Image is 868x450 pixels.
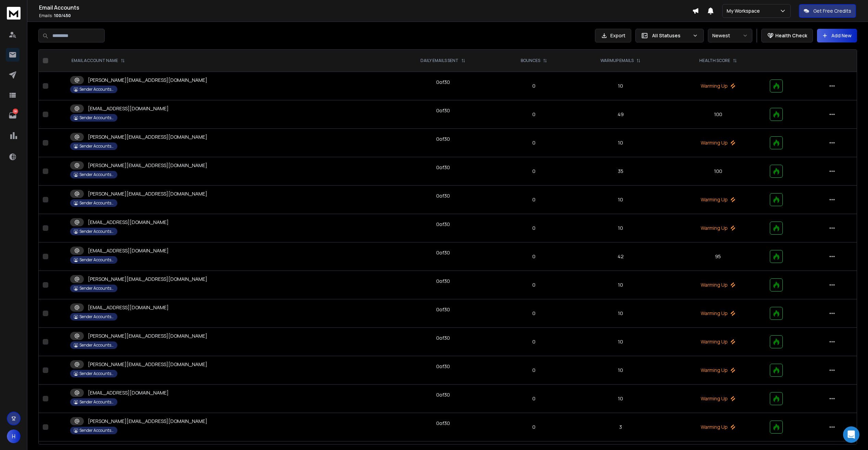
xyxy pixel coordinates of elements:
p: BOUNCES [521,58,540,63]
button: Get Free Credits [799,4,856,18]
p: WARMUP EMAILS [600,58,634,63]
td: 10 [571,129,671,157]
p: 0 [502,253,566,260]
p: [PERSON_NAME][EMAIL_ADDRESS][DOMAIN_NAME] [88,361,207,368]
td: 10 [571,299,671,328]
p: 0 [502,168,566,175]
p: 0 [502,225,566,232]
p: Sender Accounts Warmup [79,200,114,206]
div: 0 of 30 [436,249,450,256]
p: Sender Accounts Warmup [79,342,114,348]
p: Sender Accounts Warmup [79,229,114,234]
p: Warming Up [675,395,762,402]
p: 0 [502,282,566,288]
p: Sender Accounts Warmup [79,257,114,263]
p: [PERSON_NAME][EMAIL_ADDRESS][DOMAIN_NAME] [88,162,207,169]
p: [PERSON_NAME][EMAIL_ADDRESS][DOMAIN_NAME] [88,77,207,84]
button: H [7,429,21,443]
p: Sender Accounts Warmup [79,286,114,291]
p: [EMAIL_ADDRESS][DOMAIN_NAME] [88,105,169,112]
p: Warming Up [675,225,762,232]
p: 0 [502,83,566,89]
div: EMAIL ACCOUNT NAME [72,58,125,63]
p: [EMAIL_ADDRESS][DOMAIN_NAME] [88,247,169,254]
p: Sender Accounts Warmup [79,399,114,405]
p: Warming Up [675,83,762,89]
h1: Email Accounts [39,3,692,12]
div: 0 of 30 [436,420,450,427]
div: Open Intercom Messenger [843,426,859,443]
p: Sender Accounts Warmup [79,172,114,177]
span: 100 / 450 [54,13,71,18]
p: All Statuses [652,32,690,39]
td: 10 [571,214,671,242]
p: 0 [502,139,566,146]
button: Newest [708,29,752,42]
p: HEALTH SCORE [699,58,730,63]
p: Sender Accounts Warmup [79,371,114,376]
p: 0 [502,395,566,402]
button: Add New [817,29,857,42]
p: [PERSON_NAME][EMAIL_ADDRESS][DOMAIN_NAME] [88,190,207,197]
p: [PERSON_NAME][EMAIL_ADDRESS][DOMAIN_NAME] [88,134,207,140]
td: 10 [571,385,671,413]
div: 0 of 30 [436,363,450,370]
div: 0 of 30 [436,79,450,86]
p: Sender Accounts Warmup [79,428,114,433]
p: [PERSON_NAME][EMAIL_ADDRESS][DOMAIN_NAME] [88,276,207,283]
p: 0 [502,196,566,203]
p: Sender Accounts Warmup [79,87,114,92]
p: Warming Up [675,139,762,146]
p: Warming Up [675,282,762,288]
p: Emails : [39,13,692,18]
td: 10 [571,186,671,214]
p: 0 [502,424,566,430]
p: 0 [502,111,566,118]
p: Health Check [775,32,807,39]
td: 35 [571,157,671,186]
td: 10 [571,271,671,299]
div: 0 of 30 [436,391,450,398]
p: Get Free Credits [813,8,851,14]
td: 42 [571,242,671,271]
p: Warming Up [675,196,762,203]
img: logo [7,7,21,20]
p: [PERSON_NAME][EMAIL_ADDRESS][DOMAIN_NAME] [88,333,207,339]
p: [EMAIL_ADDRESS][DOMAIN_NAME] [88,304,169,311]
div: 0 of 30 [436,221,450,228]
p: Warming Up [675,310,762,317]
td: 10 [571,328,671,356]
p: My Workspace [727,8,763,14]
div: 0 of 30 [436,278,450,285]
p: DAILY EMAILS SENT [420,58,458,63]
div: 0 of 30 [436,306,450,313]
p: Warming Up [675,424,762,430]
p: [PERSON_NAME][EMAIL_ADDRESS][DOMAIN_NAME] [88,418,207,425]
p: 0 [502,338,566,345]
p: 58 [13,109,18,114]
p: Warming Up [675,338,762,345]
button: Health Check [761,29,813,42]
td: 100 [671,157,766,186]
p: Sender Accounts Warmup [79,115,114,121]
p: [EMAIL_ADDRESS][DOMAIN_NAME] [88,219,169,226]
button: Export [595,29,631,42]
td: 100 [671,100,766,129]
td: 3 [571,413,671,441]
p: Warming Up [675,367,762,374]
td: 10 [571,356,671,385]
div: 0 of 30 [436,164,450,171]
td: 49 [571,100,671,129]
td: 95 [671,242,766,271]
p: 0 [502,367,566,374]
div: 0 of 30 [436,136,450,142]
p: 0 [502,310,566,317]
p: Sender Accounts Warmup [79,314,114,320]
div: 0 of 30 [436,335,450,341]
div: 0 of 30 [436,192,450,199]
p: [EMAIL_ADDRESS][DOMAIN_NAME] [88,389,169,396]
p: Sender Accounts Warmup [79,143,114,149]
td: 10 [571,72,671,100]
